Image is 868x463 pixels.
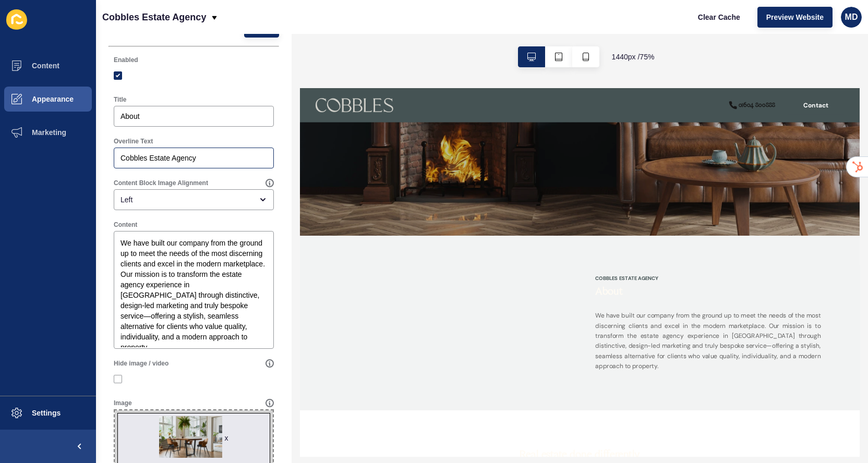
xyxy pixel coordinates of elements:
[114,399,132,407] label: Image
[689,7,749,28] button: Clear Cache
[588,17,638,29] div: 01604 800888
[21,10,125,35] img: Company logo
[114,221,137,229] label: Content
[114,189,274,210] div: open menu
[4,145,747,192] div: Scroll
[845,12,858,22] span: MD
[102,4,206,30] p: Cobbles Estate Agency
[612,52,655,62] span: 1440 px / 75 %
[757,7,833,28] button: Preview Website
[655,10,730,35] a: Contact
[114,137,153,145] label: Overline Text
[396,250,699,260] strong: Cobbles Estate Agency
[114,179,208,187] label: Content Block Image Alignment
[575,17,638,29] a: 01604 800888
[766,12,824,22] span: Preview Website
[114,95,126,104] label: Title
[114,359,168,368] label: Hide image / video
[396,299,699,380] p: We have built our company from the ground up to meet the needs of the most discerning clients and...
[115,233,272,347] textarea: We have built our company from the ground up to meet the needs of the most discerning clients and...
[114,56,138,64] label: Enabled
[698,12,740,22] span: Clear Cache
[225,433,228,443] div: x
[396,265,699,282] h2: About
